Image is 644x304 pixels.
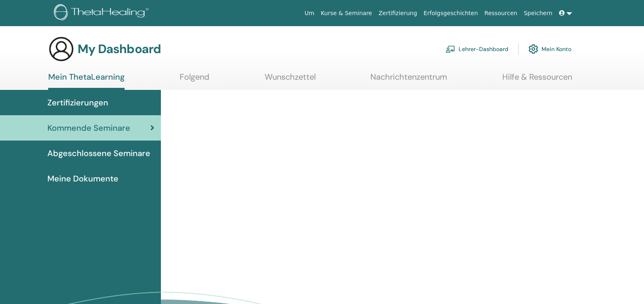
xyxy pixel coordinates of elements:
[48,72,125,90] a: Mein ThetaLearning
[54,4,152,22] img: logo.png
[318,6,375,21] a: Kurse & Seminare
[47,122,130,134] span: Kommende Seminare
[301,6,318,21] a: Um
[420,6,481,21] a: Erfolgsgeschichten
[265,72,316,88] a: Wunschzettel
[481,6,520,21] a: Ressourcen
[446,45,455,53] img: chalkboard-teacher.svg
[47,147,150,159] span: Abgeschlossene Seminare
[528,42,538,56] img: cog.svg
[446,40,508,58] a: Lehrer-Dashboard
[180,72,209,88] a: Folgend
[375,6,420,21] a: Zertifizierung
[521,6,556,21] a: Speichern
[47,172,118,185] span: Meine Dokumente
[370,72,447,88] a: Nachrichtenzentrum
[47,96,108,109] span: Zertifizierungen
[48,36,74,62] img: generic-user-icon.jpg
[502,72,572,88] a: Hilfe & Ressourcen
[78,42,161,56] h3: My Dashboard
[528,40,571,58] a: Mein Konto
